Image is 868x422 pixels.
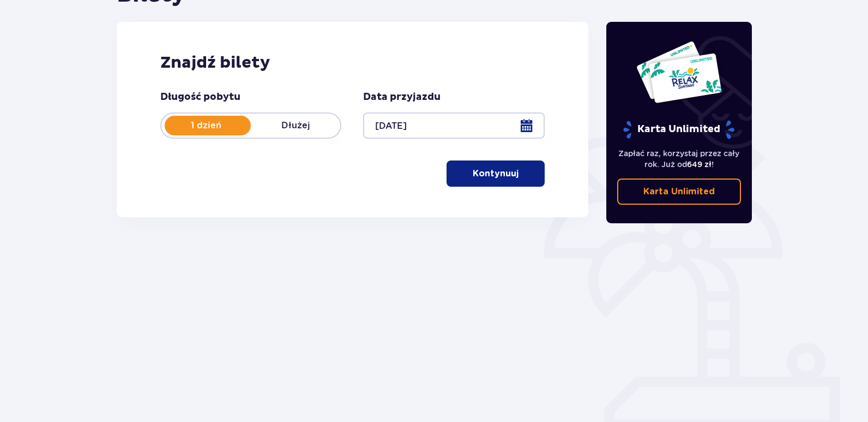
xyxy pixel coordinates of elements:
a: Karta Unlimited [617,179,742,205]
p: Zapłać raz, korzystaj przez cały rok. Już od ! [617,148,742,170]
p: Karta Unlimited [643,186,715,198]
p: Kontynuuj [473,168,519,180]
p: Karta Unlimited [622,120,736,139]
img: Dwie karty całoroczne do Suntago z napisem 'UNLIMITED RELAX', na białym tle z tropikalnymi liśćmi... [636,40,722,104]
p: 1 dzień [161,120,251,132]
span: 649 zł [687,160,712,169]
button: Kontynuuj [447,161,545,187]
h2: Znajdź bilety [160,52,545,73]
p: Długość pobytu [160,91,240,104]
p: Data przyjazdu [363,91,441,104]
p: Dłużej [251,120,340,132]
